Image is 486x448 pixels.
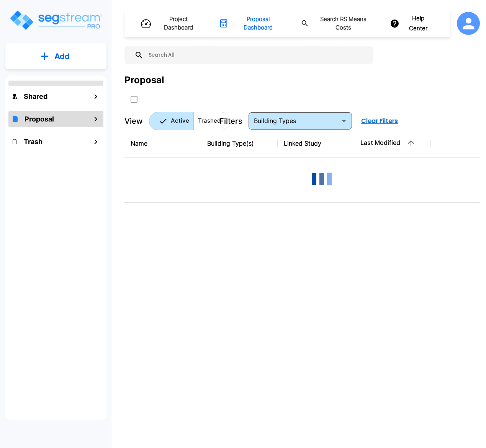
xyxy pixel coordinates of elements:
h1: Trash [24,136,43,147]
div: Name [131,139,195,148]
button: Project Dashboard [138,12,207,35]
div: Platform [149,112,230,130]
p: Add [54,51,70,62]
th: Last Modified [354,130,431,158]
div: Proposal [124,73,164,87]
h1: Proposal [25,114,54,124]
img: Logo [9,9,103,31]
h1: Proposal Dashboard [232,15,285,32]
button: Active [149,112,194,130]
button: SelectAll [126,92,142,107]
button: Add [5,45,106,67]
h1: Search RS Means Costs [312,15,375,32]
h1: Shared [24,91,47,102]
button: Clear Filters [358,113,401,129]
button: Proposal Dashboard [216,12,289,35]
button: Help Center [388,11,437,36]
th: Building Type(s) [201,130,278,158]
p: Trashed [198,117,221,125]
button: Trashed [193,112,230,130]
h1: Project Dashboard [154,15,203,32]
button: Open [339,116,349,126]
input: Building Types [251,116,337,126]
p: Active [171,117,189,125]
img: Loading [306,164,337,194]
input: Search All [144,46,370,64]
p: Filters [219,115,242,127]
th: Linked Study [278,130,354,158]
p: View [124,115,143,127]
button: Search RS Means Costs [298,12,379,35]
